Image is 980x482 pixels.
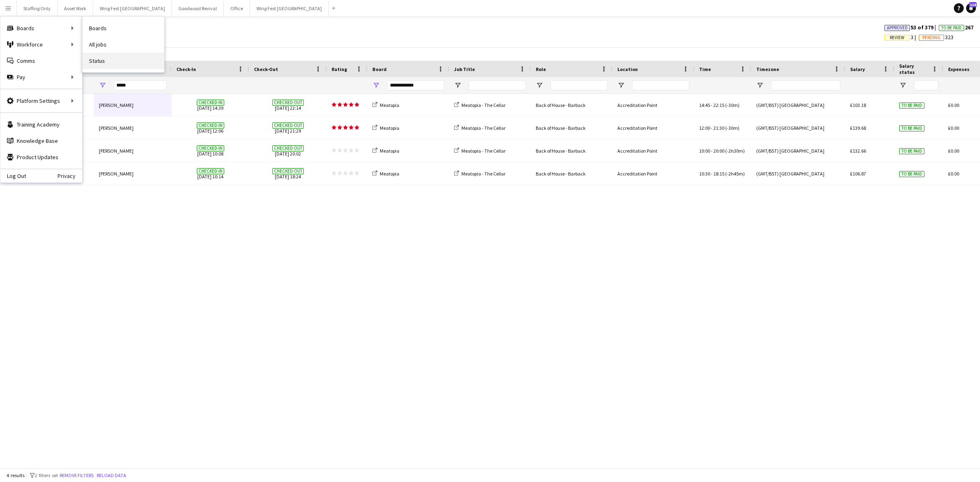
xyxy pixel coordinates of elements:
[176,162,244,185] span: [DATE] 10:14
[454,66,475,72] span: Job Title
[850,102,866,108] span: £103.18
[612,162,694,185] div: Accreditation Point
[711,148,713,154] span: -
[0,20,82,36] div: Boards
[948,102,959,108] span: £0.00
[372,66,387,72] span: Board
[899,125,924,131] span: To be paid
[612,94,694,116] div: Accreditation Point
[380,102,399,108] span: Meatopia
[454,171,506,177] a: Meatopia - The Cellar
[966,3,976,13] a: 124
[99,82,106,89] button: Open Filter Menu
[699,171,710,177] span: 10:30
[531,94,612,116] div: Back of House - Barback
[725,125,739,131] span: (-30m)
[469,80,526,90] input: Job Title Filter Input
[0,53,82,69] a: Comms
[948,66,969,72] span: Expenses
[254,94,322,116] span: [DATE] 22:14
[93,0,172,16] button: Wing Fest [GEOGRAPHIC_DATA]
[461,171,506,177] span: Meatopia - The Cellar
[711,125,713,131] span: -
[612,140,694,162] div: Accreditation Point
[531,140,612,162] div: Back of House - Barback
[95,471,128,480] button: Reload data
[172,0,224,16] button: Goodwood Revival
[922,35,940,40] span: Pending
[751,94,845,116] div: (GMT/BST) [GEOGRAPHIC_DATA]
[176,94,244,116] span: [DATE] 14:39
[699,125,710,131] span: 12:00
[617,66,638,72] span: Location
[941,25,962,31] span: To Be Paid
[899,63,929,75] span: Salary status
[94,162,171,185] div: [PERSON_NAME]
[58,173,82,179] a: Privacy
[751,140,845,162] div: (GMT/BST) [GEOGRAPHIC_DATA]
[756,82,764,89] button: Open Filter Menu
[58,471,95,480] button: Remove filters
[372,171,399,177] a: Meatopia
[713,125,724,131] span: 21:30
[713,171,724,177] span: 18:15
[948,125,959,131] span: £0.00
[17,0,58,16] button: Staffing Only
[114,80,167,90] input: Name Filter Input
[919,33,953,41] span: 323
[850,125,866,131] span: £139.68
[272,168,304,174] span: Checked-out
[380,148,399,154] span: Meatopia
[197,122,224,129] span: Checked-in
[899,171,924,177] span: To be paid
[899,102,924,109] span: To be paid
[771,80,840,90] input: Timezone Filter Input
[272,122,304,129] span: Checked-out
[884,33,919,41] span: 3
[0,133,82,149] a: Knowledge Base
[550,80,608,90] input: Role Filter Input
[725,148,745,154] span: (-2h30m)
[617,82,625,89] button: Open Filter Menu
[58,0,93,16] button: Asset Work
[197,100,224,106] span: Checked-in
[948,171,959,177] span: £0.00
[0,36,82,53] div: Workforce
[176,117,244,139] span: [DATE] 12:06
[887,25,908,31] span: Approved
[176,66,196,72] span: Check-In
[94,140,171,162] div: [PERSON_NAME]
[254,162,322,185] span: [DATE] 18:24
[176,140,244,162] span: [DATE] 10:08
[632,80,689,90] input: Location Filter Input
[612,117,694,139] div: Accreditation Point
[914,80,938,90] input: Salary status Filter Input
[0,93,82,109] div: Platform Settings
[380,125,399,131] span: Meatopia
[454,82,461,89] button: Open Filter Menu
[725,102,739,108] span: (-30m)
[197,168,224,174] span: Checked-in
[756,66,779,72] span: Timezone
[751,162,845,185] div: (GMT/BST) [GEOGRAPHIC_DATA]
[699,148,710,154] span: 10:00
[890,35,904,40] span: Review
[461,125,506,131] span: Meatopia - The Cellar
[272,100,304,106] span: Checked-out
[899,82,906,89] button: Open Filter Menu
[939,24,973,31] span: 267
[0,149,82,165] a: Product Updates
[711,171,713,177] span: -
[531,117,612,139] div: Back of House - Barback
[372,148,399,154] a: Meatopia
[751,117,845,139] div: (GMT/BST) [GEOGRAPHIC_DATA]
[82,53,164,69] a: Status
[372,102,399,108] a: Meatopia
[969,2,977,7] span: 124
[272,145,304,151] span: Checked-out
[254,140,322,162] span: [DATE] 20:02
[254,66,278,72] span: Check-Out
[454,125,506,131] a: Meatopia - The Cellar
[536,82,543,89] button: Open Filter Menu
[713,148,724,154] span: 20:00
